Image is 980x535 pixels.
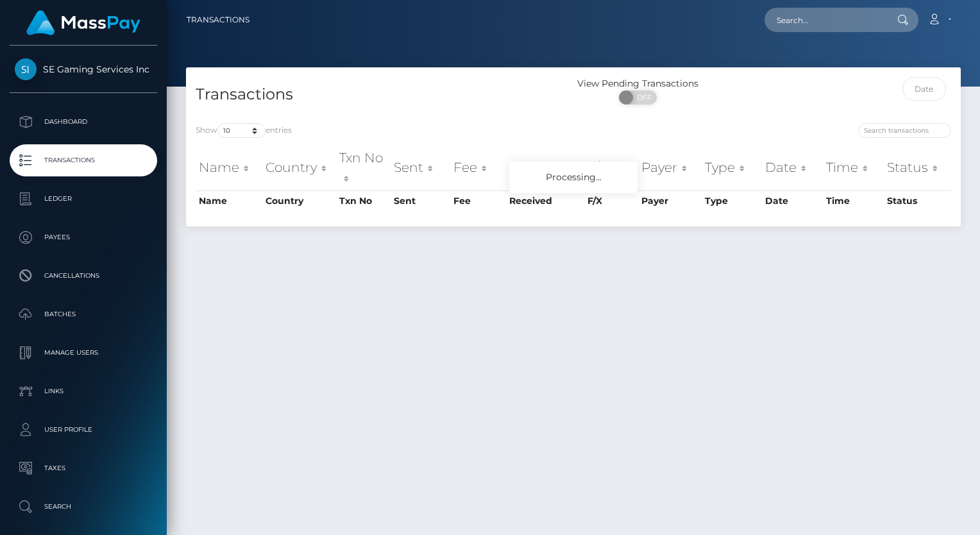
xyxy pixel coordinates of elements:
select: Showentries [217,123,266,138]
a: Transactions [187,6,249,33]
th: Name [196,145,262,191]
th: Date [762,191,823,211]
label: Show entries [196,123,292,138]
p: Batches [15,305,152,324]
th: Status [884,191,951,211]
a: Ledger [10,183,157,215]
div: View Pending Transactions [573,77,702,90]
th: Payer [638,145,702,191]
th: Txn No [336,145,391,191]
a: Transactions [10,144,157,176]
p: Cancellations [15,266,152,285]
img: SE Gaming Services Inc [15,58,37,80]
a: Payees [10,221,157,253]
th: Type [702,145,762,191]
th: Fee [450,145,506,191]
a: Search [10,491,157,523]
p: Links [15,382,152,401]
p: Transactions [15,151,152,170]
th: Time [823,145,884,191]
a: Manage Users [10,337,157,369]
a: Batches [10,298,157,330]
span: SE Gaming Services Inc [10,64,157,75]
h4: Transactions [196,83,564,106]
p: Taxes [15,459,152,478]
p: User Profile [15,420,152,439]
th: Status [884,145,951,191]
input: Search... [765,8,885,32]
a: Taxes [10,452,157,484]
img: MassPay Logo [26,10,140,35]
th: Sent [391,191,450,211]
p: Ledger [15,189,152,208]
th: Name [196,191,262,211]
th: Txn No [336,191,391,211]
a: Links [10,375,157,407]
th: Fee [450,191,506,211]
th: Type [702,191,762,211]
p: Manage Users [15,343,152,362]
th: Country [262,145,336,191]
input: Date filter [902,77,946,101]
th: Received [506,145,584,191]
th: F/X [584,145,638,191]
th: Date [762,145,823,191]
a: User Profile [10,414,157,446]
a: Dashboard [10,106,157,138]
p: Search [15,497,152,516]
a: Cancellations [10,260,157,292]
input: Search transactions [858,123,951,138]
th: Payer [638,191,702,211]
th: F/X [584,191,638,211]
th: Time [823,191,884,211]
th: Received [506,191,584,211]
div: Processing... [509,162,638,193]
th: Country [262,191,336,211]
th: Sent [391,145,450,191]
span: OFF [626,90,658,105]
p: Payees [15,228,152,247]
p: Dashboard [15,112,152,132]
